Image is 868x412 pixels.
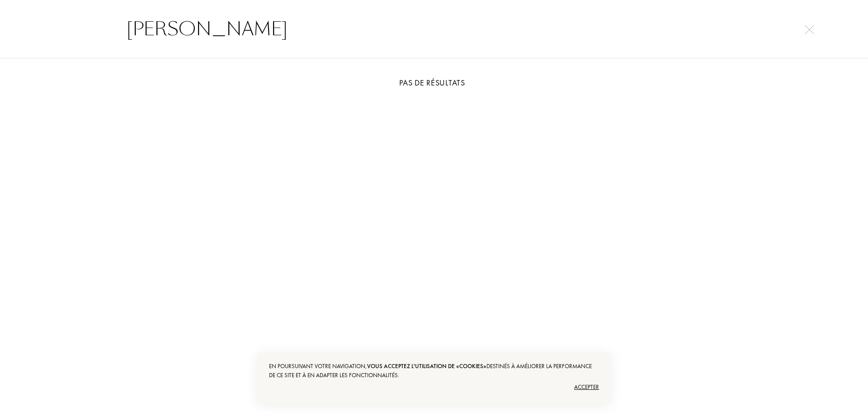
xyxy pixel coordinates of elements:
[108,15,759,43] input: Rechercher
[805,25,814,34] img: cross.svg
[269,380,599,394] div: Accepter
[269,362,599,380] div: En poursuivant votre navigation, destinés à améliorer la performance de ce site et à en adapter l...
[367,362,486,370] span: vous acceptez l'utilisation de «cookies»
[118,76,750,89] div: Pas de résultats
